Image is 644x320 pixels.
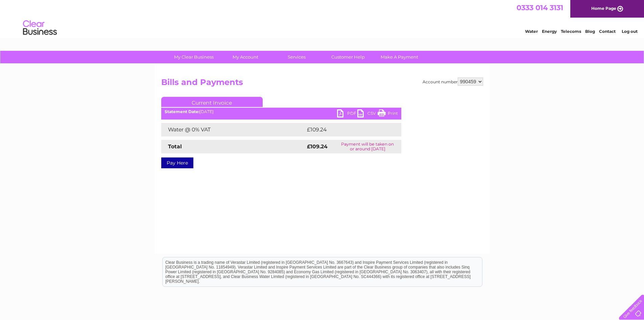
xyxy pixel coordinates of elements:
div: Account number [423,78,483,86]
td: £109.24 [305,123,389,136]
a: My Account [217,51,273,63]
a: Current Invoice [161,97,263,107]
a: PDF [337,109,357,119]
div: [DATE] [161,109,401,114]
a: Water [525,29,538,34]
a: Blog [585,29,595,34]
a: Telecoms [561,29,581,34]
td: Payment will be taken on or around [DATE] [334,140,401,153]
a: Make A Payment [372,51,427,63]
a: Services [269,51,325,63]
strong: Total [168,143,182,150]
img: logo.png [23,18,57,38]
strong: £109.24 [307,143,328,150]
a: Customer Help [320,51,376,63]
div: Clear Business is a trading name of Verastar Limited (registered in [GEOGRAPHIC_DATA] No. 3667643... [163,4,482,33]
td: Water @ 0% VAT [161,123,305,136]
a: Print [378,109,398,119]
a: Contact [599,29,616,34]
b: Statement Date: [165,109,199,114]
a: Energy [542,29,557,34]
a: Pay Here [161,157,193,168]
a: 0333 014 3131 [517,3,563,12]
a: Log out [622,29,638,34]
a: CSV [357,109,378,119]
a: My Clear Business [166,51,222,63]
h2: Bills and Payments [161,78,483,90]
